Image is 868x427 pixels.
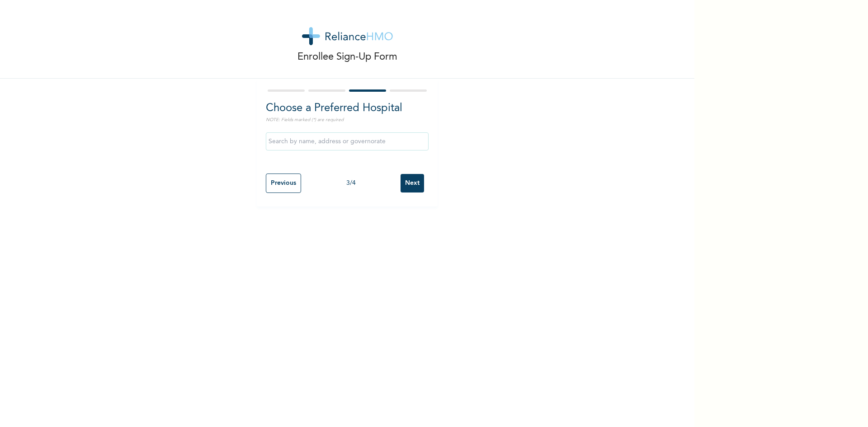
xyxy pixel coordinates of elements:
p: NOTE: Fields marked (*) are required [266,117,429,123]
div: 3 / 4 [301,178,401,188]
input: Previous [266,174,301,193]
input: Search by name, address or governorate [266,132,429,150]
p: Enrollee Sign-Up Form [297,50,397,65]
img: logo [302,27,393,45]
h2: Choose a Preferred Hospital [266,100,429,117]
input: Next [401,174,424,192]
